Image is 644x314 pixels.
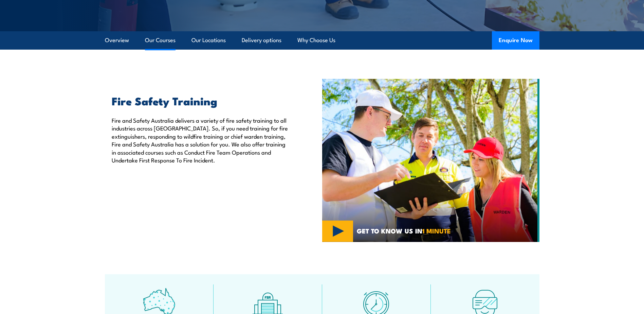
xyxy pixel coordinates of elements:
a: Delivery options [242,31,281,49]
a: Why Choose Us [297,31,335,49]
img: Fire Safety Training Courses [322,79,539,242]
a: Our Courses [145,31,176,49]
a: Overview [105,31,129,49]
button: Enquire Now [492,31,539,50]
strong: 1 MINUTE [422,226,451,235]
a: Our Locations [191,31,226,49]
h2: Fire Safety Training [112,96,291,105]
p: Fire and Safety Australia delivers a variety of fire safety training to all industries across [GE... [112,116,291,164]
span: GET TO KNOW US IN [357,228,451,234]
